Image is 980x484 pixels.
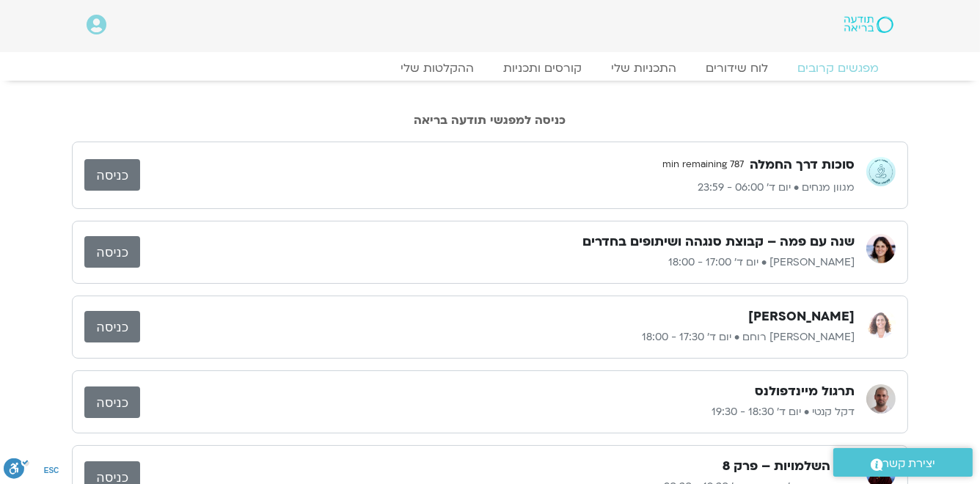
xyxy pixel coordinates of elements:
nav: Menu [87,61,893,76]
span: 787 min remaining [657,154,750,176]
a: קורסים ותכניות [489,61,596,76]
img: אורנה סמלסון רוחם [866,309,896,338]
h3: שנה עם פמה – קבוצת סנגהה ושיתופים בחדרים [582,233,855,251]
h3: סוכות דרך החמלה [750,156,855,174]
p: דקל קנטי • יום ד׳ 18:30 - 19:30 [140,403,855,421]
a: כניסה [84,311,140,342]
p: [PERSON_NAME] רוחם • יום ד׳ 17:30 - 18:00 [140,329,855,346]
a: מפגשים קרובים [783,61,893,76]
a: התכניות שלי [596,61,691,76]
img: מיכל גורל [866,234,896,263]
h2: כניסה למפגשי תודעה בריאה [72,114,908,127]
a: ההקלטות שלי [386,61,489,76]
a: יצירת קשר [833,448,973,477]
h3: תרגול מיינדפולנס [755,383,855,400]
a: לוח שידורים [691,61,783,76]
a: כניסה [84,236,140,268]
p: מגוון מנחים • יום ד׳ 06:00 - 23:59 [140,179,855,197]
span: יצירת קשר [883,454,936,474]
p: [PERSON_NAME] • יום ד׳ 17:00 - 18:00 [140,254,855,271]
a: כניסה [84,386,140,418]
img: דקל קנטי [866,384,896,414]
h3: [PERSON_NAME] [748,308,855,326]
a: כניסה [84,159,140,191]
h3: שש השלמויות – פרק 8 [723,458,855,475]
img: מגוון מנחים [866,157,896,186]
